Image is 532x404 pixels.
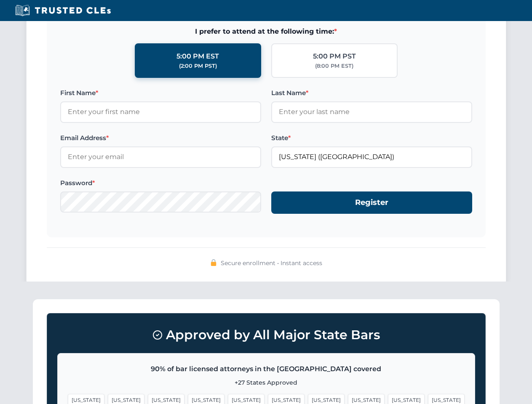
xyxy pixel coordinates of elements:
[271,146,472,167] input: Florida (FL)
[68,378,465,387] p: +27 States Approved
[179,62,217,70] div: (2:00 PM PST)
[271,88,472,98] label: Last Name
[60,146,261,167] input: Enter your email
[315,62,353,70] div: (8:00 PM EST)
[271,191,472,214] button: Register
[13,4,113,17] img: Trusted CLEs
[60,178,261,188] label: Password
[60,88,261,98] label: First Name
[221,258,322,268] span: Secure enrollment • Instant access
[210,259,217,266] img: 🔒
[271,101,472,122] input: Enter your last name
[60,133,261,143] label: Email Address
[57,324,475,346] h3: Approved by All Major State Bars
[176,51,219,62] div: 5:00 PM EST
[271,133,472,143] label: State
[313,51,356,62] div: 5:00 PM PST
[60,26,472,37] span: I prefer to attend at the following time:
[60,101,261,122] input: Enter your first name
[68,364,465,375] p: 90% of bar licensed attorneys in the [GEOGRAPHIC_DATA] covered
